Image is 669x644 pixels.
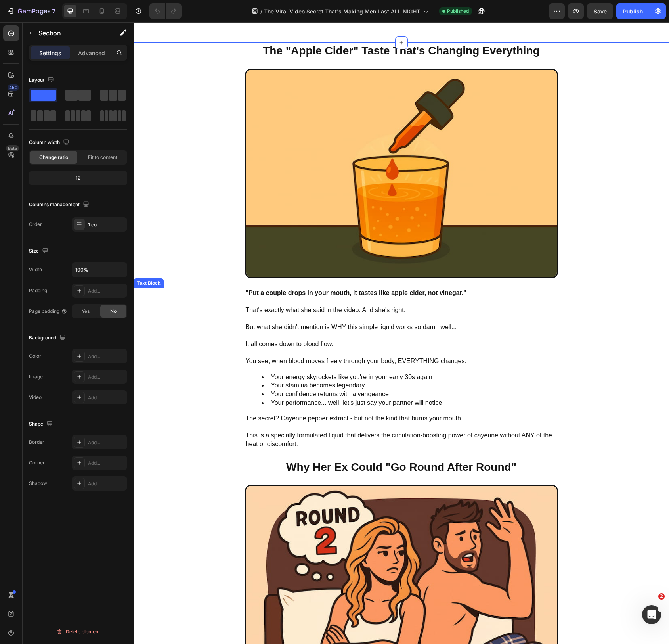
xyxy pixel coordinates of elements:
div: Shape [29,419,54,429]
span: Published [447,8,469,15]
div: Add... [88,460,125,467]
div: Shadow [29,480,47,487]
div: Beta [6,145,19,151]
div: Background [29,333,67,343]
button: Delete element [29,625,127,638]
span: / [260,7,262,15]
div: Add... [88,394,125,401]
div: 1 col [88,221,125,228]
div: Padding [29,287,47,294]
div: Border [29,439,44,446]
div: Add... [88,353,125,360]
span: Your performance... well, let's just say your partner will notice [138,377,309,384]
span: Your energy skyrockets like you're in your early 30s again [138,351,299,358]
p: 7 [52,6,55,16]
div: Text Block [2,257,29,264]
span: This is a specially formulated liquid that delivers the circulation-boosting power of cayenne wit... [112,410,419,425]
div: Image [29,373,43,380]
div: Video [29,394,42,401]
h2: Why Her Ex Could "Go Round After Round" [111,437,424,453]
p: Section [38,28,103,38]
div: Order [29,221,42,228]
span: Your confidence returns with a vengeance [138,368,255,375]
button: Save [587,3,613,19]
p: Advanced [78,49,105,57]
span: 2 [658,593,665,600]
span: Fit to content [88,154,117,161]
div: Width [29,266,42,273]
div: Column width [29,137,71,148]
div: Add... [88,287,125,295]
input: Auto [72,263,127,277]
iframe: Design area [134,22,669,644]
span: Yes [82,308,90,315]
div: Page padding [29,308,67,315]
div: Publish [623,7,643,15]
span: Change ratio [39,154,68,161]
div: Delete element [56,627,100,636]
span: No [110,308,117,315]
div: 450 [8,84,19,91]
div: Corner [29,459,45,466]
div: 12 [31,172,126,184]
div: Add... [88,374,125,381]
div: Size [29,246,50,257]
button: Publish [616,3,650,19]
div: Color [29,353,41,360]
div: Add... [88,480,125,487]
span: Save [594,8,607,15]
div: Add... [88,439,125,446]
span: The Viral Video Secret That's Making Men Last ALL NIGHT [264,7,420,15]
div: Layout [29,75,55,86]
iframe: Intercom live chat [642,605,661,624]
span: Your stamina becomes legendary [138,360,231,366]
p: Settings [39,49,61,57]
div: Undo/Redo [149,3,182,19]
div: Columns management [29,199,91,210]
button: 7 [3,3,59,19]
span: The secret? Cayenne pepper extract - but not the kind that burns your mouth. [112,393,329,399]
